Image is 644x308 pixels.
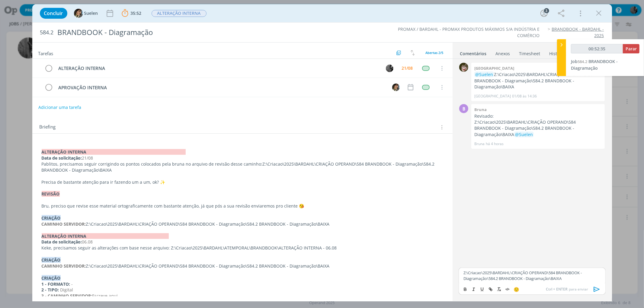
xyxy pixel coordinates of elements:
div: 3 [544,8,549,13]
span: 01/08 às 14:36 [512,94,537,99]
span: Escreve aqui [92,293,118,299]
strong: CRIAÇÃO [42,215,61,221]
img: P [386,65,393,72]
span: ALTERAÇÃO INTERNA [152,10,207,17]
span: Abertas 2/5 [426,50,444,55]
a: Job584.2BRANDBOOK - Diagramação [571,59,618,71]
div: BRANDBOOK - Diagramação [55,25,367,40]
span: Concluir [44,11,63,16]
a: Timesheet [519,48,541,57]
span: há 4 horas [486,141,504,147]
a: BRANDBOOK - BARDAHL - 2025 [552,26,604,38]
b: [GEOGRAPHIC_DATA] [474,65,514,71]
span: 584.2 [40,29,54,36]
button: ALTERAÇÃO INTERNA [151,10,207,17]
span: @Suelen [475,71,493,77]
img: S [392,84,400,91]
span: @Suelen [515,132,533,137]
span: para enviar [546,287,588,292]
div: 21/08 [402,66,413,70]
a: Comentários [460,48,487,57]
div: B [459,104,468,113]
button: 🙂 [512,286,521,293]
button: Parar [623,44,639,53]
button: Concluir [40,8,67,19]
img: K [459,63,468,72]
img: arrow-down-up.svg [411,50,415,56]
div: dialog [32,4,612,301]
span: Briefing [40,123,56,131]
b: Bruna [474,107,487,112]
p: Z:\Criacao\2025\BARDAHL\CRIAÇÃO OPERAND\584 BRANDBOOK - Diagramação\584.2 BRANDBOOK - Diagramação... [474,119,602,138]
button: 35:52 [120,8,143,18]
a: PROMAX / BARDAHL - PROMAX PRODUTOS MÁXIMOS S/A INDÚSTRIA E COMÉRCIO [398,26,540,38]
span: - [72,281,73,287]
strong: Data de solicitação: [42,155,82,161]
button: 3 [539,8,549,18]
span: BRANDBOOK - Diagramação [571,59,618,71]
span: Digital [60,287,73,293]
span: Parar [626,46,637,52]
strong: 2 - TIPO: [42,287,59,293]
img: S [74,9,83,18]
strong: CRIAÇÃO [42,275,61,281]
strong: Data de solicitação: [42,239,82,245]
strong: 3 - CAMINHO SERVIDOR: [42,293,92,299]
span: 21/08 [82,155,93,161]
p: Z:\Criacao\2025\BARDAHL\CRIAÇÃO OPERAND\584 BRANDBOOK - Diagramação\584.2 BRANDBOOK - Diagramação... [42,221,443,227]
strong: CAMINHO SERVIDOR: [42,263,86,269]
button: SSuelen [74,9,98,18]
span: Ctrl + ENTER [546,287,569,292]
div: APROVAÇÃO INTERNA [56,84,387,91]
span: 06.08 [82,239,93,245]
strong: REVISÃO [42,191,60,197]
button: P [385,64,394,73]
div: Anexos [496,51,510,57]
p: Bru, preciso que revise esse material ortograficamente com bastante atenção, já que pós a sua rev... [42,203,443,209]
p: Precisa de bastante atenção para ir fazendo um a um, ok? ✨ [42,179,443,185]
strong: ALTERAÇÃO INTERNA [42,233,169,239]
p: Keke, precisamos seguir as alterações com base nesse arquivo: Z:\Criacao\2025\BARDAHL\ATEMPORAL\B... [42,245,443,251]
button: Adicionar uma tarefa [38,102,82,113]
span: 🙂 [514,286,519,292]
p: Revisado: [474,113,602,119]
button: S [392,83,401,92]
p: Z:\Criacao\2025\BARDAHL\CRIAÇÃO OPERAND\584 BRANDBOOK - Diagramação\584.2 BRANDBOOK - Diagramação... [463,270,601,281]
span: Tarefas [38,49,53,56]
p: Pablitos, precisamos seguir corrigindo os pontos colocados pela bruna no arquivo de revisão desse... [42,161,443,173]
strong: ALTERAÇÃO INTERNA [42,149,186,155]
p: [GEOGRAPHIC_DATA] [474,94,511,99]
div: ALTERAÇÃO INTERNA [56,65,380,72]
strong: CAMINHO SERVIDOR: [42,221,86,227]
a: Histórico [549,48,568,57]
span: Suelen [84,11,98,15]
strong: 1 - FORMATO: [42,281,70,287]
span: 35:52 [131,10,142,16]
p: Z:\Criacao\2025\BARDAHL\CRIAÇÃO OPERAND\584 BRANDBOOK - Diagramação\584.2 BRANDBOOK - Diagramação... [474,71,602,90]
span: 584.2 [578,59,587,64]
p: Z:\Criacao\2025\BARDAHL\CRIAÇÃO OPERAND\584 BRANDBOOK - Diagramação\584.2 BRANDBOOK - Diagramação... [42,263,443,269]
p: Bruna [474,141,485,147]
span: Z:\Criacao\2025\BARDAHL\CRIAÇÃO OPERAND\584 BRANDBOOK - Diagramação\584.2 BRANDBOOK - Diagramação... [42,161,436,173]
strong: CRIAÇÃO [42,257,61,263]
